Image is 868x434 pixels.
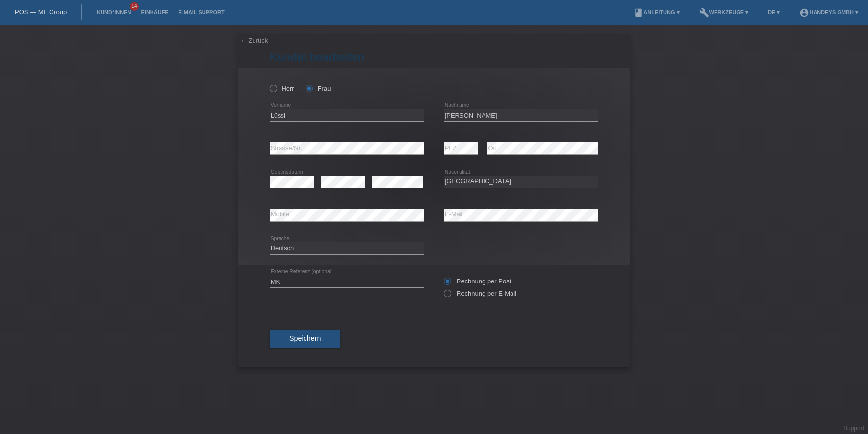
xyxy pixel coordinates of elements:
a: Kund*innen [92,9,136,15]
h1: Kundin bearbeiten [270,51,598,63]
span: 14 [130,2,139,11]
label: Frau [306,85,331,92]
span: Speichern [289,334,321,342]
label: Herr [270,85,294,92]
a: account_circleHandeys GmbH ▾ [794,9,863,15]
a: buildWerkzeuge ▾ [694,9,754,15]
button: Speichern [270,330,340,348]
input: Herr [270,85,276,91]
a: ← Zurück [240,37,268,44]
input: Rechnung per Post [444,278,450,290]
a: Support [843,425,864,432]
a: POS — MF Group [15,8,67,16]
i: book [634,8,643,18]
input: Frau [306,85,312,91]
label: Rechnung per E-Mail [444,290,516,297]
input: Rechnung per E-Mail [444,290,450,302]
a: DE ▾ [763,9,785,15]
i: build [699,8,709,18]
a: bookAnleitung ▾ [629,9,684,15]
label: Rechnung per Post [444,278,511,285]
i: account_circle [799,8,809,18]
a: Einkäufe [136,9,173,15]
a: E-Mail Support [174,9,230,15]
